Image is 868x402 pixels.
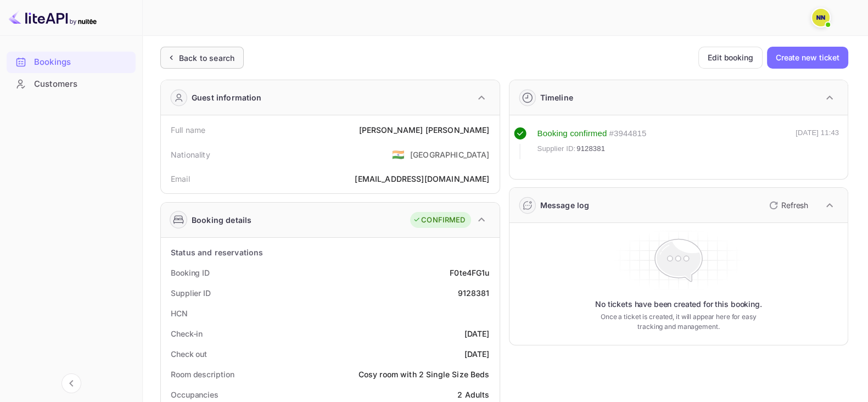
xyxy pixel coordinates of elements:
[464,328,490,339] div: [DATE]
[171,389,219,400] div: Occupancies
[796,127,839,159] div: [DATE] 11:43
[464,348,490,360] div: [DATE]
[171,247,263,258] div: Status and reservations
[192,92,262,103] div: Guest information
[410,149,490,160] div: [GEOGRAPHIC_DATA]
[595,299,762,310] p: No tickets have been created for this booking.
[588,312,769,332] p: Once a ticket is created, it will appear here for easy tracking and management.
[9,9,97,26] img: LiteAPI logo
[392,144,405,164] span: United States
[812,9,830,26] img: N/A N/A
[179,52,234,64] div: Back to search
[171,267,210,278] div: Booking ID
[540,199,590,211] div: Message log
[171,124,205,136] div: Full name
[7,74,136,94] a: Customers
[698,47,763,69] button: Edit booking
[457,287,489,299] div: 9128381
[171,149,210,160] div: Nationality
[171,173,190,185] div: Email
[7,52,136,72] a: Bookings
[413,215,465,226] div: CONFIRMED
[576,143,605,154] span: 9128381
[171,308,188,319] div: HCN
[7,74,136,95] div: Customers
[171,369,234,380] div: Room description
[34,56,130,69] div: Bookings
[450,267,489,278] div: F0te4FG1u
[171,348,207,360] div: Check out
[763,197,813,214] button: Refresh
[537,143,576,154] span: Supplier ID:
[355,173,489,185] div: [EMAIL_ADDRESS][DOMAIN_NAME]
[457,389,489,400] div: 2 Adults
[34,78,130,91] div: Customers
[171,328,203,339] div: Check-in
[767,47,848,69] button: Create new ticket
[537,127,607,140] div: Booking confirmed
[7,52,136,73] div: Bookings
[61,373,81,393] button: Collapse navigation
[171,287,211,299] div: Supplier ID
[192,214,251,226] div: Booking details
[781,199,808,211] p: Refresh
[359,369,490,380] div: Cosy room with 2 Single Size Beds
[609,127,646,140] div: # 3944815
[359,124,489,136] div: [PERSON_NAME] [PERSON_NAME]
[540,92,573,103] div: Timeline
